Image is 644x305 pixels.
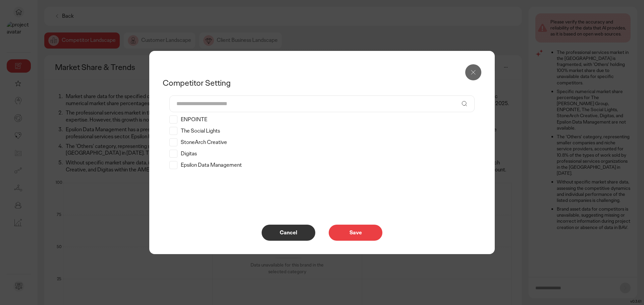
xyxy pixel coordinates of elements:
[336,230,375,235] p: Save
[163,78,481,88] h2: Competitor Setting
[329,225,382,241] button: Save
[181,128,220,134] p: The Social Lights
[181,162,242,168] p: Epsilon Data Management
[181,150,197,157] p: Digitas
[262,225,315,241] button: Cancel
[269,230,308,235] p: Cancel
[181,116,207,123] p: ENPOINTE
[181,139,227,146] p: StoneArch Creative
